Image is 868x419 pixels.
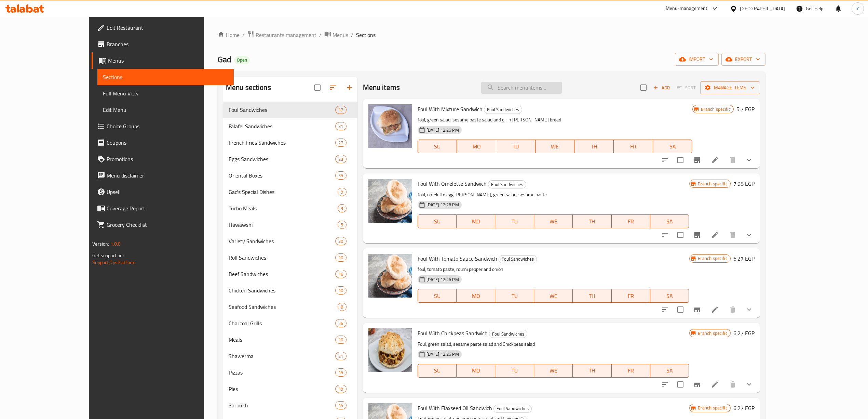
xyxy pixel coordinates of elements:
[218,30,765,39] nav: breadcrumb
[223,217,357,233] div: Hawawshi5
[229,237,335,245] span: Variety Sandwiches
[247,30,316,39] a: Restaurants management
[636,80,651,95] span: Select section
[338,221,346,229] div: items
[229,368,335,377] div: Pizzas
[336,172,346,179] span: 35
[341,79,357,96] button: Add section
[494,405,531,413] span: Foul Sandwiches
[418,253,497,264] span: Foul With Tomato Sauce Sandwich
[733,403,755,413] h6: 6.27 EGP
[229,401,335,409] span: Saroukh
[223,331,357,348] div: Meals10
[745,380,753,389] svg: Show Choices
[538,142,572,152] span: WE
[97,85,234,102] a: Full Menu View
[711,305,719,314] a: Edit menu item
[745,156,753,164] svg: Show Choices
[336,320,346,327] span: 26
[256,31,316,39] span: Restaurants management
[368,328,412,372] img: Foul With Chickpeas Sandwich
[229,286,335,294] span: Chicken Sandwiches
[575,366,609,376] span: TH
[107,155,228,163] span: Promotions
[107,40,228,48] span: Branches
[336,156,346,162] span: 23
[489,330,527,338] span: Foul Sandwiches
[319,31,322,39] li: /
[651,82,673,93] button: Add
[336,337,346,343] span: 10
[336,271,346,277] span: 16
[689,227,705,243] button: Branch-specific-item
[108,56,228,65] span: Menus
[229,139,335,147] div: French Fries Sandwiches
[695,405,730,411] span: Branch specific
[338,303,346,311] div: items
[421,142,455,152] span: SU
[368,254,412,298] img: Foul With Tomato Sauce Sandwich
[351,31,353,39] li: /
[223,266,357,282] div: Beef Sandwiches16
[335,253,346,262] div: items
[612,364,650,378] button: FR
[418,140,457,153] button: SU
[673,153,688,167] span: Select to update
[335,139,346,147] div: items
[338,222,346,228] span: 5
[336,107,346,113] span: 17
[92,118,234,134] a: Choice Groups
[363,82,400,93] h2: Menu items
[614,140,653,153] button: FR
[488,181,526,188] span: Foul Sandwiches
[418,364,457,378] button: SU
[229,122,335,130] span: Falafel Sandwiches
[424,201,462,208] span: [DATE] 12:26 PM
[229,171,335,180] div: Oriental Boxes
[338,205,346,212] span: 9
[223,167,357,184] div: Oriental Boxes35
[421,217,454,226] span: SU
[652,84,671,92] span: Add
[727,55,760,64] span: export
[107,171,228,180] span: Menu disclaimer
[695,255,730,262] span: Branch specific
[481,82,562,94] input: search
[229,106,335,114] span: Foul Sandwiches
[418,403,492,413] span: Foul With Flaxseed Oil Sandwich
[651,82,673,93] span: Add item
[335,106,346,114] div: items
[229,253,335,262] span: Roll Sandwiches
[223,381,357,397] div: Pies19
[534,289,573,303] button: WE
[335,286,346,294] div: items
[229,204,338,212] span: Turbo Meals
[675,53,719,66] button: import
[229,336,335,344] div: Meals
[229,303,338,311] span: Seafood Sandwiches
[223,397,357,414] div: Saroukh14
[336,386,346,392] span: 19
[223,282,357,299] div: Chicken Sandwiches10
[724,227,741,243] button: delete
[653,366,686,376] span: SA
[733,254,755,263] h6: 6.27 EGP
[459,291,492,301] span: MO
[498,366,531,376] span: TU
[656,142,690,152] span: SA
[741,301,757,318] button: show more
[424,351,462,357] span: [DATE] 12:26 PM
[223,348,357,364] div: Shawerma21
[657,227,673,243] button: sort-choices
[741,227,757,243] button: show more
[229,188,338,196] span: Gad's Special Dishes
[336,254,346,261] span: 10
[418,214,457,228] button: SU
[92,134,234,151] a: Coupons
[92,217,234,233] a: Grocery Checklist
[338,204,346,212] div: items
[107,122,228,130] span: Choice Groups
